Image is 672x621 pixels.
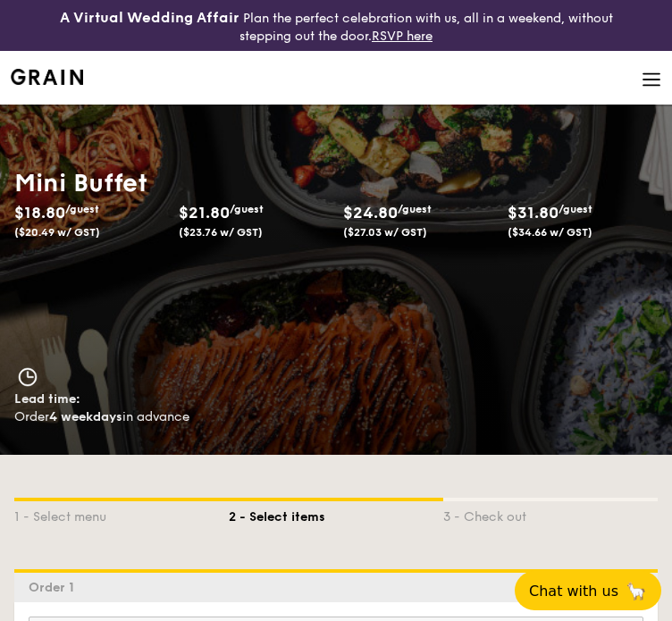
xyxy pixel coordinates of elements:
div: 3 - Check out [443,501,658,526]
span: 🦙 [626,581,647,601]
span: $24.80 [343,203,398,222]
img: icon-clock.2db775ea.svg [14,367,41,387]
span: ($34.66 w/ GST) [508,226,592,239]
span: /guest [398,203,432,215]
span: /guest [230,203,264,215]
span: $31.80 [508,203,559,222]
a: RSVP here [372,29,433,44]
div: 2 - Select items [229,501,443,526]
button: Chat with us🦙 [515,571,661,610]
span: ($27.03 w/ GST) [343,226,427,239]
a: Logotype [11,69,83,85]
img: icon-hamburger-menu.db5d7e83.svg [642,70,661,89]
h4: A Virtual Wedding Affair [60,7,239,29]
span: Chat with us [529,583,618,600]
img: Grain [11,69,83,85]
span: Lead time: [14,391,80,407]
span: ($20.49 w/ GST) [14,226,100,239]
span: /guest [559,203,592,215]
strong: 4 weekdays [49,409,122,424]
span: /guest [65,203,99,215]
div: Order in advance [14,408,658,426]
span: $21.80 [179,203,230,222]
div: 1 - Select menu [14,501,229,526]
h1: Mini Buffet [14,167,658,199]
span: ($23.76 w/ GST) [179,226,263,239]
span: Order 1 [29,580,81,595]
span: $18.80 [14,203,65,222]
div: Plan the perfect celebration with us, all in a weekend, without stepping out the door. [56,7,617,44]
